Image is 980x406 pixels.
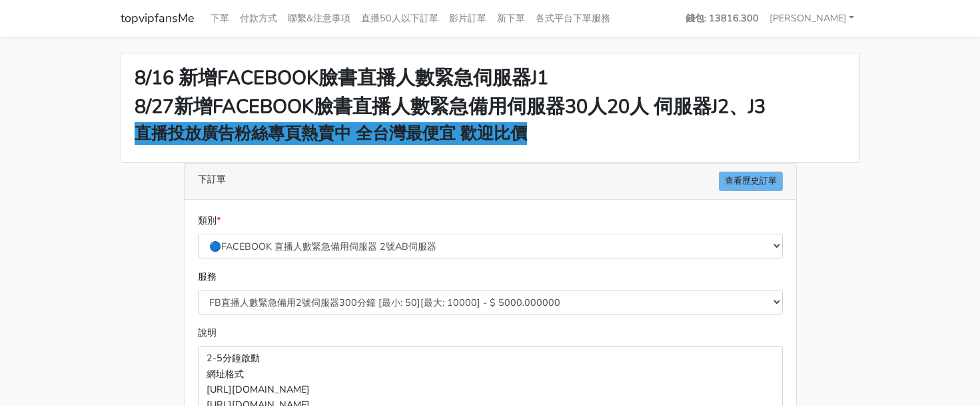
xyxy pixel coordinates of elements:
div: 下訂單 [185,164,796,200]
a: 直播50人以下訂單 [356,5,444,31]
label: 說明 [198,325,217,341]
label: 類別 [198,213,221,228]
a: 各式平台下單服務 [530,5,616,31]
strong: 直播投放廣告粉絲專頁熱賣中 全台灣最便宜 歡迎比價 [135,122,527,145]
a: 付款方式 [235,5,282,31]
label: 服務 [198,269,217,284]
a: 聯繫&注意事項 [282,5,356,31]
a: topvipfansMe [121,5,195,31]
a: 下單 [205,5,235,31]
a: 查看歷史訂單 [719,172,783,191]
a: 新下單 [492,5,530,31]
strong: 8/16 新增FACEBOOK臉書直播人數緊急伺服器J1 [135,65,548,91]
strong: 錢包: 13816.300 [686,11,759,25]
strong: 8/27新增FACEBOOK臉書直播人數緊急備用伺服器30人20人 伺服器J2、J3 [135,93,765,120]
a: 影片訂單 [444,5,492,31]
a: [PERSON_NAME] [764,5,860,31]
a: 錢包: 13816.300 [680,5,764,31]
